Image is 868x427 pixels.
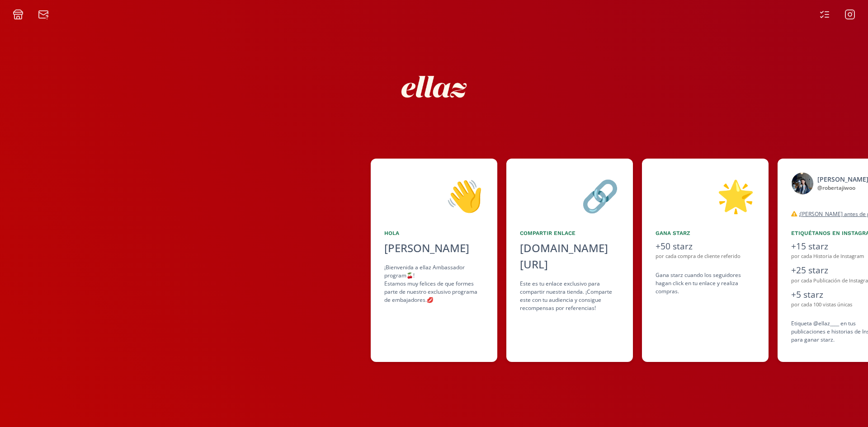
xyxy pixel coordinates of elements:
div: 👋 [384,172,484,218]
div: Gana starz cuando los seguidores hagan click en tu enlace y realiza compras . [656,271,755,296]
div: Hola [384,229,484,237]
div: Este es tu enlace exclusivo para compartir nuestra tienda. ¡Comparte este con tu audiencia y cons... [520,280,619,312]
div: Gana starz [656,229,755,237]
div: por cada compra de cliente referido [656,253,755,260]
img: 524810648_18520113457031687_8089223174440955574_n.jpg [791,172,814,195]
div: 🔗 [520,172,619,218]
img: nKmKAABZpYV7 [393,46,475,127]
div: [PERSON_NAME] [384,240,484,256]
div: Compartir Enlace [520,229,619,237]
div: 🌟 [656,172,755,218]
div: ¡Bienvenida a ellaz Ambassador program🍒! Estamos muy felices de que formes parte de nuestro exclu... [384,263,484,304]
div: [DOMAIN_NAME][URL] [520,240,619,272]
div: +50 starz [656,240,755,253]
